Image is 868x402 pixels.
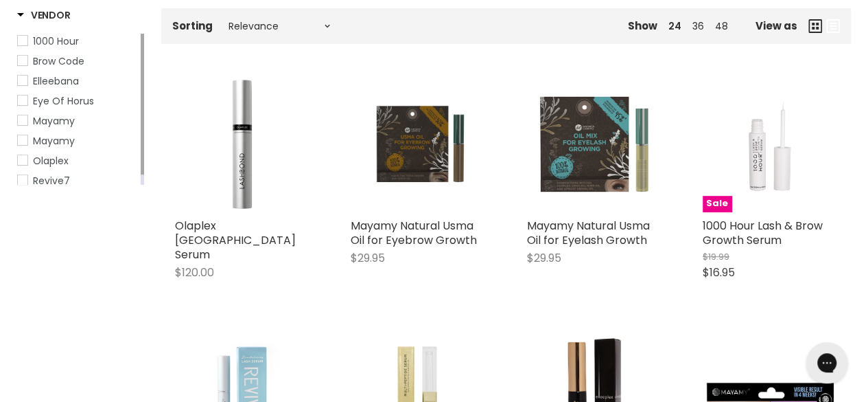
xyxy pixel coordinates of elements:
[33,34,79,48] span: 1000 Hour
[351,250,385,266] span: $29.95
[17,54,138,69] a: Brow Code
[172,20,213,32] label: Sorting
[628,19,657,33] span: Show
[527,250,561,266] span: $29.95
[703,77,837,212] a: 1000 Hour Lash & Brow Growth SerumSale
[351,218,477,248] a: Mayamy Natural Usma Oil for Eyebrow Growth
[33,154,69,168] span: Olaplex
[33,94,94,108] span: Eye Of Horus
[17,8,70,22] h3: Vendor
[703,250,729,263] span: $19.99
[33,174,70,188] span: Revive7
[351,77,485,212] a: Mayamy Natural Usma Oil for Eyebrow Growth
[33,114,75,128] span: Mayamy
[17,133,138,148] a: Mayamy
[703,196,731,212] span: Sale
[17,93,138,109] a: Eye Of Horus
[175,218,296,263] a: Olaplex [GEOGRAPHIC_DATA] Serum
[33,134,75,148] span: Mayamy
[33,74,79,88] span: Elleebana
[17,74,138,89] a: Elleebana
[175,265,214,280] span: $120.00
[703,77,837,212] img: 1000 Hour Lash & Brow Growth Serum
[17,173,138,188] a: Revive7
[527,77,661,212] img: Mayamy Natural Usma Oil for Eyelash Growth
[715,19,728,33] a: 48
[799,337,854,388] iframe: Gorgias live chat messenger
[175,77,309,212] img: Olaplex LashBond Building Serum
[703,218,823,248] a: 1000 Hour Lash & Brow Growth Serum
[33,54,84,68] span: Brow Code
[351,96,485,193] img: Mayamy Natural Usma Oil for Eyebrow Growth
[692,19,704,33] a: 36
[17,113,138,129] a: Mayamy
[527,218,650,248] a: Mayamy Natural Usma Oil for Eyelash Growth
[17,153,138,168] a: Olaplex
[17,34,138,49] a: 1000 Hour
[668,19,681,33] a: 24
[755,20,797,32] span: View as
[703,265,735,280] span: $16.95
